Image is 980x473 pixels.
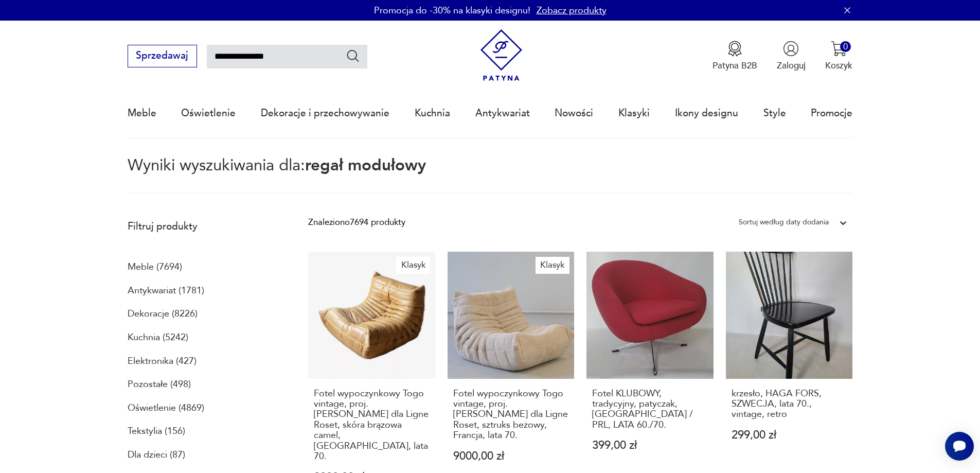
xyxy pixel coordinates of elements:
p: 9000,00 zł [453,451,569,462]
img: Ikona koszyka [831,41,847,57]
a: Klasyki [618,90,650,137]
p: Zaloguj [777,60,806,72]
a: Sprzedawaj [128,52,197,61]
div: Sortuj według daty dodania [739,216,829,229]
a: Zobacz produkty [537,4,607,17]
h3: krzesło, HAGA FORS, SZWECJA, lata 70., vintage, retro [732,389,847,420]
img: Ikonka użytkownika [783,41,799,57]
p: Wyniki wyszukiwania dla: [128,158,853,194]
button: 0Koszyk [825,41,852,72]
a: Dla dzieci (87) [128,446,185,464]
img: Patyna - sklep z meblami i dekoracjami vintage [475,29,527,81]
h3: Fotel wypoczynkowy Togo vintage, proj. [PERSON_NAME] dla Ligne Roset, skóra brązowa camel, [GEOGR... [314,389,430,462]
p: 299,00 zł [732,430,847,441]
p: Promocja do -30% na klasyki designu! [374,4,530,17]
a: Pozostałe (498) [128,376,191,393]
p: Filtruj produkty [128,220,279,233]
a: Ikony designu [675,90,738,137]
div: 0 [840,41,851,52]
span: regał modułowy [305,154,426,176]
a: Antykwariat (1781) [128,282,204,300]
img: Ikona medalu [727,41,743,57]
a: Dekoracje i przechowywanie [261,90,389,137]
a: Tekstylia (156) [128,423,185,440]
a: Dekoracje (8226) [128,305,198,323]
button: Sprzedawaj [128,45,197,67]
h3: Fotel KLUBOWY, tradycyjny, patyczak, [GEOGRAPHIC_DATA] / PRL, LATA 60./70. [592,389,708,431]
button: Zaloguj [777,41,806,72]
a: Oświetlenie (4869) [128,399,204,417]
a: Meble (7694) [128,258,182,276]
p: Patyna B2B [712,60,757,72]
h3: Fotel wypoczynkowy Togo vintage, proj. [PERSON_NAME] dla Ligne Roset, sztruks beżowy, Francja, la... [453,389,569,441]
a: Meble [128,90,156,137]
a: Nowości [555,90,593,137]
a: Kuchnia [415,90,450,137]
p: Koszyk [825,60,852,72]
a: Antykwariat [475,90,530,137]
p: 399,00 zł [592,440,708,451]
a: Promocje [811,90,852,137]
a: Elektronika (427) [128,353,197,370]
a: Style [763,90,786,137]
button: Patyna B2B [712,41,757,72]
a: Kuchnia (5242) [128,329,188,346]
iframe: Smartsupp widget button [945,432,974,461]
a: Ikona medaluPatyna B2B [712,41,757,72]
button: Szukaj [346,48,361,63]
div: Znaleziono 7694 produkty [308,216,405,229]
a: Oświetlenie [181,90,236,137]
